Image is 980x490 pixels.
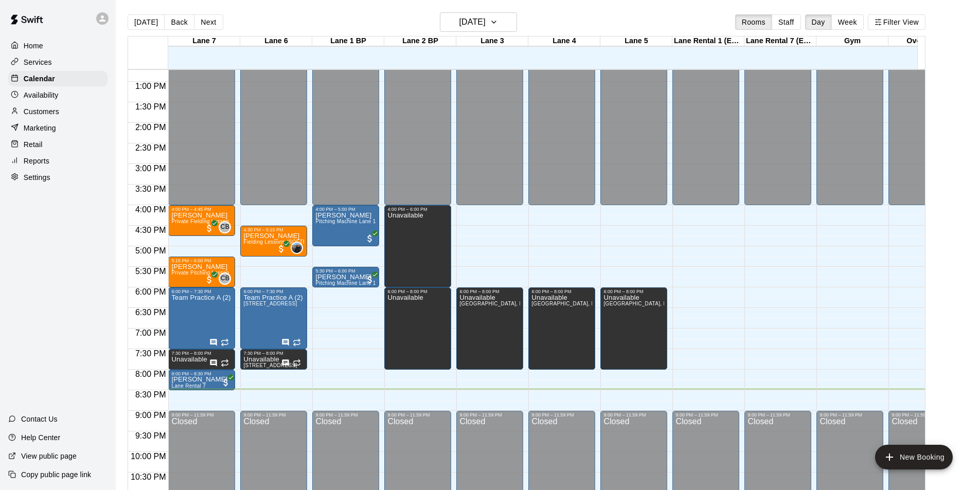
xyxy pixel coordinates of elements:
[459,289,520,294] div: 6:00 PM – 8:00 PM
[133,370,169,378] span: 8:00 PM
[21,451,77,461] p: View public page
[8,87,108,103] a: Availability
[603,289,664,294] div: 6:00 PM – 8:00 PM
[221,377,231,388] span: All customers have paid
[8,137,108,152] a: Retail
[365,275,375,285] span: All customers have paid
[312,267,379,287] div: 5:30 PM – 6:00 PM: Dustin Bertolucci
[8,71,108,86] a: Calendar
[171,270,229,276] span: Private Pitching Lesson
[128,473,168,481] span: 10:30 PM
[133,185,169,193] span: 3:30 PM
[133,143,169,152] span: 2:30 PM
[243,239,318,245] span: Fielding Lessons (SOFTBALL)
[204,223,215,233] span: All customers have paid
[8,120,108,136] a: Marketing
[831,14,864,30] button: Week
[387,412,448,418] div: 9:00 PM – 11:59 PM
[603,301,689,306] span: [GEOGRAPHIC_DATA], Lane 2 BP
[171,207,232,212] div: 4:00 PM – 4:45 PM
[133,431,169,440] span: 9:30 PM
[133,246,169,255] span: 5:00 PM
[204,275,215,285] span: All customers have paid
[21,469,91,480] p: Copy public page link
[223,273,231,285] span: Coach Barnett
[221,338,229,347] span: Recurring event
[440,12,517,32] button: [DATE]
[312,205,379,246] div: 4:00 PM – 5:00 PM: Reyna sanchez
[171,371,232,376] div: 8:00 PM – 8:30 PM
[209,338,218,347] svg: Has notes
[243,362,297,368] span: [STREET_ADDRESS]
[219,221,231,233] div: Coach Barnett
[875,445,953,469] button: add
[459,301,545,306] span: [GEOGRAPHIC_DATA], Lane 2 BP
[221,222,229,232] span: CB
[240,226,307,257] div: 4:30 PM – 5:15 PM: JADA ROLAND
[8,153,108,169] a: Reports
[805,14,832,30] button: Day
[21,432,60,443] p: Help Center
[243,289,304,294] div: 6:00 PM – 7:30 PM
[600,37,672,46] div: Lane 5
[133,102,169,111] span: 1:30 PM
[384,287,451,370] div: 6:00 PM – 8:00 PM: Unavailable
[133,329,169,337] span: 7:00 PM
[133,267,169,276] span: 5:30 PM
[24,90,59,100] p: Availability
[744,37,816,46] div: Lane Rental 7 (Early Bird)
[209,359,218,367] svg: Has notes
[168,37,240,46] div: Lane 7
[133,82,169,90] span: 1:00 PM
[8,55,108,70] a: Services
[24,123,56,133] p: Marketing
[315,219,376,224] span: Pitching Machine Lane 1
[293,338,301,347] span: Recurring event
[133,287,169,296] span: 6:00 PM
[133,349,169,358] span: 7:30 PM
[221,274,229,284] span: CB
[295,242,303,254] span: Coach Cruz
[315,268,376,274] div: 5:30 PM – 6:00 PM
[171,383,206,389] span: Lane Rental 7
[133,308,169,317] span: 6:30 PM
[384,37,456,46] div: Lane 2 BP
[171,412,232,418] div: 9:00 PM – 11:59 PM
[747,412,808,418] div: 9:00 PM – 11:59 PM
[219,273,231,285] div: Coach Barnett
[868,14,925,30] button: Filter View
[168,287,235,349] div: 6:00 PM – 7:30 PM: Team Practice A (2) 16’x64’ lanes
[8,170,108,185] a: Settings
[24,106,59,117] p: Customers
[24,74,55,84] p: Calendar
[133,164,169,173] span: 3:00 PM
[675,412,736,418] div: 9:00 PM – 11:59 PM
[315,280,376,286] span: Pitching Machine Lane 1
[531,301,617,306] span: [GEOGRAPHIC_DATA], Lane 2 BP
[243,301,297,306] span: [STREET_ADDRESS]
[24,57,52,67] p: Services
[171,258,232,263] div: 5:15 PM – 6:00 PM
[8,104,108,119] div: Customers
[24,156,49,166] p: Reports
[243,412,304,418] div: 9:00 PM – 11:59 PM
[133,123,169,132] span: 2:00 PM
[528,287,595,370] div: 6:00 PM – 8:00 PM: Unavailable
[459,15,486,29] h6: [DATE]
[312,37,384,46] div: Lane 1 BP
[240,349,307,370] div: 7:30 PM – 8:00 PM: Unavailable
[168,349,235,370] div: 7:30 PM – 8:00 PM: Unavailable
[128,452,168,461] span: 10:00 PM
[600,287,667,370] div: 6:00 PM – 8:00 PM: Unavailable
[384,205,451,287] div: 4:00 PM – 6:00 PM: Unavailable
[456,37,528,46] div: Lane 3
[168,370,235,390] div: 8:00 PM – 8:30 PM: Lane Rental 7
[8,38,108,53] div: Home
[291,242,303,254] div: Coach Cruz
[24,41,43,51] p: Home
